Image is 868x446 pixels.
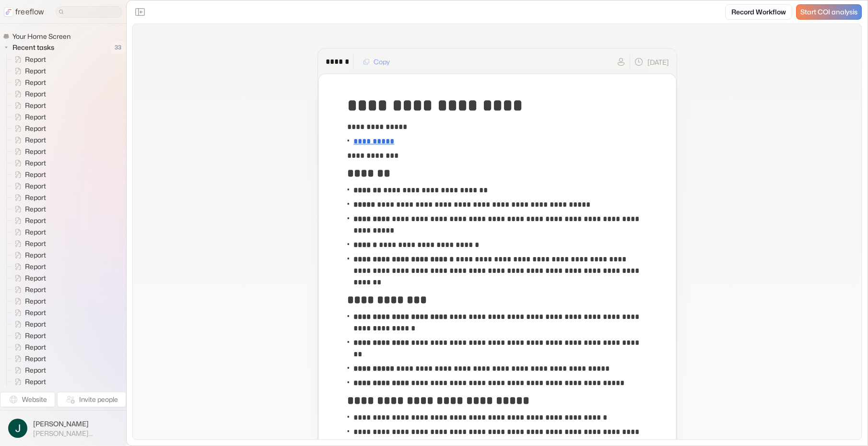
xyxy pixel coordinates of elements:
a: Report [7,100,50,111]
span: Report [23,285,49,294]
span: Recent tasks [11,43,57,52]
span: Report [23,55,49,64]
span: Report [23,135,49,145]
a: Report [7,157,50,169]
a: Record Workflow [725,4,792,20]
span: Report [23,273,49,283]
span: Report [23,204,49,214]
a: Report [7,134,50,146]
span: Report [23,377,49,387]
span: Report [23,181,49,191]
span: Report [23,354,49,364]
a: Report [7,295,50,307]
span: 33 [110,41,126,54]
span: Report [23,342,49,352]
a: Report [7,192,50,203]
a: Report [7,88,50,100]
span: Report [23,66,49,76]
p: freeflow [15,6,44,18]
a: Report [7,65,50,77]
a: Report [7,238,50,249]
span: Report [23,170,49,179]
a: Report [7,203,50,215]
a: Report [7,364,50,376]
span: Report [23,319,49,329]
button: Invite people [57,392,126,407]
span: Report [23,365,49,375]
a: Report [7,249,50,261]
button: [PERSON_NAME][PERSON_NAME][EMAIL_ADDRESS] [6,416,120,440]
span: Report [23,89,49,99]
span: Report [23,78,49,87]
span: [PERSON_NAME][EMAIL_ADDRESS] [33,429,118,438]
a: Report [7,261,50,272]
span: Report [23,308,49,317]
a: Report [7,330,50,341]
a: freeflow [4,6,44,18]
span: Start COI analysis [800,8,857,16]
span: Report [23,124,49,133]
span: Report [23,147,49,156]
span: Report [23,112,49,122]
span: [PERSON_NAME] [33,419,118,429]
a: Report [7,180,50,192]
a: Report [7,146,50,157]
a: Start COI analysis [796,4,862,20]
button: Close the sidebar [132,4,148,20]
a: Report [7,376,50,387]
a: Report [7,123,50,134]
span: Report [23,262,49,271]
span: Report [23,158,49,168]
button: Recent tasks [3,42,58,53]
span: Report [23,296,49,306]
a: Report [7,215,50,226]
span: Report [23,227,49,237]
span: Report [23,101,49,110]
img: profile [8,419,27,438]
span: Report [23,239,49,248]
p: [DATE] [647,57,669,67]
a: Report [7,307,50,318]
a: Report [7,169,50,180]
a: Your Home Screen [3,32,74,41]
span: Report [23,331,49,340]
a: Report [7,272,50,284]
a: Report [7,226,50,238]
a: Report [7,353,50,364]
a: Report [7,341,50,353]
a: Report [7,318,50,330]
a: Report [7,54,50,65]
a: Report [7,77,50,88]
a: Report [7,284,50,295]
a: Report [7,111,50,123]
span: Report [23,216,49,225]
span: Report [23,250,49,260]
button: Copy [357,54,396,70]
span: Your Home Screen [11,32,73,41]
span: Report [23,193,49,202]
